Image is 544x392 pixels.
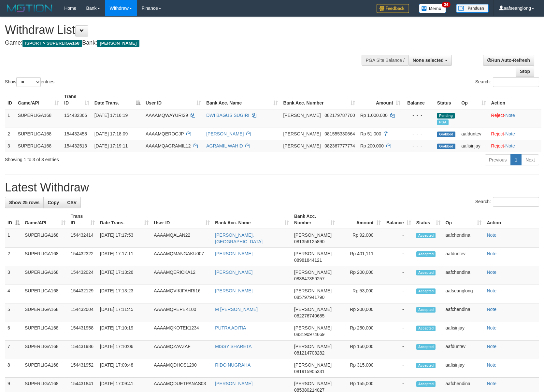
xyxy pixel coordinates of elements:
[442,2,451,7] span: 34
[456,4,489,13] img: panduan.png
[294,325,332,330] span: [PERSON_NAME]
[97,210,151,229] th: Date Trans.: activate to sort column ascending
[204,91,280,109] th: Bank Acc. Name: activate to sort column ascending
[360,131,381,136] span: Rp 51.000
[5,23,356,36] h1: Withdraw List
[215,344,251,349] a: MISSY SHARETA
[97,266,151,285] td: [DATE] 17:13:26
[64,143,87,148] span: 154432513
[419,4,446,13] img: Button%20Memo.svg
[151,303,212,322] td: AAAAMQPEPEK100
[487,251,496,256] a: Note
[337,210,383,229] th: Amount: activate to sort column ascending
[487,325,496,330] a: Note
[505,143,515,148] a: Note
[487,381,496,386] a: Note
[5,140,15,152] td: 3
[416,288,436,294] span: Accepted
[16,77,41,87] select: Showentries
[491,113,504,118] a: Reject
[22,229,68,248] td: SUPERLIGA168
[324,143,355,148] span: Copy 082367777774 to clipboard
[292,210,337,229] th: Bank Acc. Number: activate to sort column ascending
[5,128,15,140] td: 2
[489,109,541,128] td: ·
[68,359,97,378] td: 154431952
[487,344,496,349] a: Note
[437,113,455,119] span: Pending
[459,91,488,109] th: Op: activate to sort column ascending
[64,113,87,118] span: 154432366
[337,341,383,359] td: Rp 150,000
[489,91,541,109] th: Action
[294,239,324,244] span: Copy 081356125890 to clipboard
[487,232,496,238] a: Note
[484,210,539,229] th: Action
[416,270,436,275] span: Accepted
[485,154,511,165] a: Previous
[337,359,383,378] td: Rp 315,000
[22,210,68,229] th: Game/API: activate to sort column ascending
[358,91,403,109] th: Amount: activate to sort column ascending
[143,91,204,109] th: User ID: activate to sort column ascending
[68,210,97,229] th: Trans ID: activate to sort column ascending
[416,363,436,368] span: Accepted
[416,381,436,387] span: Accepted
[5,3,54,13] img: MOTION_logo.png
[215,307,258,312] a: M [PERSON_NAME]
[151,248,212,266] td: AAAAMQMANGAKU007
[416,344,436,350] span: Accepted
[437,119,449,125] span: Marked by aafounsreynich
[516,66,534,77] a: Stop
[146,143,191,148] span: AAAAMQAGRAMIL12
[97,322,151,341] td: [DATE] 17:10:19
[151,322,212,341] td: AAAAMQKOTEK1234
[280,91,357,109] th: Bank Acc. Number: activate to sort column ascending
[360,113,388,118] span: Rp 1.000.000
[206,131,244,136] a: [PERSON_NAME]
[337,266,383,285] td: Rp 200,000
[97,248,151,266] td: [DATE] 17:17:11
[294,251,332,256] span: [PERSON_NAME]
[22,322,68,341] td: SUPERLIGA168
[443,359,484,378] td: aafisinjay
[383,341,414,359] td: -
[437,144,455,149] span: Grabbed
[487,362,496,368] a: Note
[5,248,22,266] td: 2
[63,197,81,208] a: CSV
[68,266,97,285] td: 154432024
[215,381,252,386] a: [PERSON_NAME]
[5,197,44,208] a: Show 25 rows
[206,113,249,118] a: DWI BAGUS SUGIRI
[377,4,409,13] img: Feedback.jpg
[146,113,188,118] span: AAAAMQWAYURI29
[146,131,184,136] span: AAAAMQEROGJP
[5,303,22,322] td: 5
[215,325,246,330] a: PUTRA ADITIA
[414,210,443,229] th: Status: activate to sort column ascending
[22,248,68,266] td: SUPERLIGA168
[443,266,484,285] td: aafchendina
[294,344,332,349] span: [PERSON_NAME]
[443,248,484,266] td: aafduntev
[489,140,541,152] td: ·
[416,326,436,331] span: Accepted
[337,229,383,248] td: Rp 92,000
[5,91,15,109] th: ID
[215,270,252,275] a: [PERSON_NAME]
[97,229,151,248] td: [DATE] 17:17:53
[493,197,539,207] input: Search:
[294,313,324,318] span: Copy 082276740685 to clipboard
[510,154,522,165] a: 1
[489,128,541,140] td: ·
[383,322,414,341] td: -
[324,131,355,136] span: Copy 081555330664 to clipboard
[294,258,322,263] span: Copy 08981844121 to clipboard
[294,362,332,368] span: [PERSON_NAME]
[151,266,212,285] td: AAAAMQERICKA12
[92,91,143,109] th: Date Trans.: activate to sort column descending
[416,233,436,238] span: Accepted
[505,113,515,118] a: Note
[294,276,324,281] span: Copy 083847359257 to clipboard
